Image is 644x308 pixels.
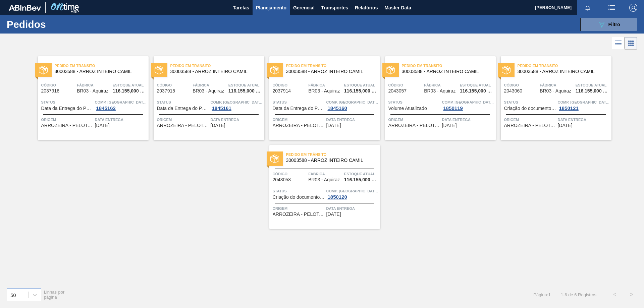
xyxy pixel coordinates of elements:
[41,82,75,88] span: Código
[39,66,48,74] img: status
[308,171,342,177] span: Fábrica
[326,188,378,200] a: Comp. [GEOGRAPHIC_DATA]1850120
[286,62,380,69] span: Pedido em Trânsito
[561,292,596,297] span: 1 - 6 de 6 Registros
[380,56,496,140] a: statusPedido em Trânsito30003588 - ARROZ INTEIRO CAMILCódigo2043057FábricaBR03 - AquirazEstoque a...
[612,37,625,50] div: Visão em Lista
[113,82,147,88] span: Estoque atual
[518,69,606,74] span: 30003588 - ARROZ INTEIRO CAMIL
[326,205,378,212] span: Data Entrega
[402,62,496,69] span: Pedido em Trânsito
[442,99,494,111] a: Comp. [GEOGRAPHIC_DATA]1850119
[308,88,340,94] span: BR03 - Aquiraz
[7,20,107,28] h1: Pedidos
[113,88,147,94] span: 116.155,000 KG
[608,22,620,27] span: Filtro
[504,82,538,88] span: Código
[157,123,209,128] span: ARROZEIRA - PELOTAS (RS)
[273,171,307,177] span: Código
[273,177,291,182] span: 2043058
[326,99,378,111] a: Comp. [GEOGRAPHIC_DATA]1845160
[384,4,411,12] span: Master Data
[540,82,574,88] span: Fábrica
[344,177,378,182] span: 116.155,000 KG
[193,88,224,94] span: BR03 - Aquiraz
[606,286,623,303] button: <
[558,106,580,111] div: 1850121
[388,123,440,128] span: ARROZEIRA - PELOTAS (RS)
[502,66,511,74] img: status
[326,212,341,217] span: 11/10/2025
[170,62,264,69] span: Pedido em Trânsito
[460,88,494,94] span: 116.155,000 KG
[576,88,610,94] span: 116.155,000 KG
[273,106,325,111] span: Data da Entrega do Pedido Atrasada
[273,188,325,194] span: Status
[321,4,348,12] span: Transportes
[388,116,440,123] span: Origem
[576,82,610,88] span: Estoque atual
[157,99,209,106] span: Status
[344,82,378,88] span: Estoque atual
[273,88,291,94] span: 2037914
[211,116,263,123] span: Data Entrega
[149,56,264,140] a: statusPedido em Trânsito30003588 - ARROZ INTEIRO CAMILCódigo2037915FábricaBR03 - AquirazEstoque a...
[77,88,108,94] span: BR03 - Aquiraz
[388,82,423,88] span: Código
[273,82,307,88] span: Código
[286,158,375,163] span: 30003588 - ARROZ INTEIRO CAMIL
[326,99,378,106] span: Comp. Carga
[41,123,93,128] span: ARROZEIRA - PELOTAS (RS)
[157,106,209,111] span: Data da Entrega do Pedido Atrasada
[95,123,110,128] span: 07/10/2025
[273,99,325,106] span: Status
[442,106,464,111] div: 1850119
[625,37,637,50] div: Visão em Cards
[286,69,375,74] span: 30003588 - ARROZ INTEIRO CAMIL
[170,69,259,74] span: 30003588 - ARROZ INTEIRO CAMIL
[504,88,523,94] span: 2043060
[55,62,149,69] span: Pedido em Trânsito
[326,194,348,200] div: 1850120
[77,82,111,88] span: Fábrica
[55,69,143,74] span: 30003588 - ARROZ INTEIRO CAMIL
[442,116,494,123] span: Data Entrega
[270,66,279,74] img: status
[386,66,395,74] img: status
[273,205,325,212] span: Origem
[157,82,191,88] span: Código
[355,4,378,12] span: Relatórios
[157,116,209,123] span: Origem
[155,66,163,74] img: status
[326,106,348,111] div: 1845160
[44,290,65,300] span: Linhas por página
[95,116,147,123] span: Data Entrega
[95,99,147,106] span: Comp. Carga
[518,62,611,69] span: Pedido em Trânsito
[326,188,378,194] span: Comp. Carga
[388,88,407,94] span: 2043057
[273,212,325,217] span: ARROZEIRA - PELOTAS (RS)
[402,69,490,74] span: 30003588 - ARROZ INTEIRO CAMIL
[424,82,458,88] span: Fábrica
[256,4,286,12] span: Planejamento
[623,286,640,303] button: >
[504,123,556,128] span: ARROZEIRA - PELOTAS (RS)
[228,88,263,94] span: 116.155,000 KG
[228,82,263,88] span: Estoque atual
[580,18,637,31] button: Filtro
[273,123,325,128] span: ARROZEIRA - PELOTAS (RS)
[504,99,556,106] span: Status
[442,99,494,106] span: Comp. Carga
[558,99,610,111] a: Comp. [GEOGRAPHIC_DATA]1850121
[41,116,93,123] span: Origem
[193,82,227,88] span: Fábrica
[41,99,93,106] span: Status
[211,99,263,111] a: Comp. [GEOGRAPHIC_DATA]1845161
[264,56,380,140] a: statusPedido em Trânsito30003588 - ARROZ INTEIRO CAMILCódigo2037914FábricaBR03 - AquirazEstoque a...
[388,99,440,106] span: Status
[496,56,611,140] a: statusPedido em Trânsito30003588 - ARROZ INTEIRO CAMILCódigo2043060FábricaBR03 - AquirazEstoque a...
[264,145,380,229] a: statusPedido em Trânsito30003588 - ARROZ INTEIRO CAMILCódigo2043058FábricaBR03 - AquirazEstoque a...
[41,88,60,94] span: 2037916
[442,123,457,128] span: 09/10/2025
